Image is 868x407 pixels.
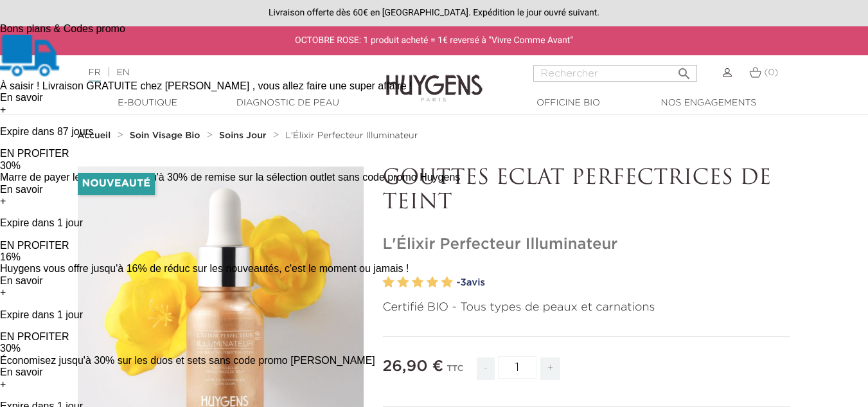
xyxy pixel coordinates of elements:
input: Rechercher [533,65,697,82]
button:  [673,61,696,78]
a: -3avis [457,273,791,293]
i:  [677,62,692,78]
p: Certifié BIO - Tous types de peaux et carnations [383,299,791,316]
li: Nouveauté [78,173,155,195]
span: + [540,357,561,380]
input: Quantité [498,356,536,379]
a: Officine Bio [504,96,633,110]
span: (0) [764,68,778,77]
h1: L'Élixir Perfecteur Illuminateur [383,235,791,254]
p: GOUTTES ECLAT PERFECTRICES DE TEINT [383,167,791,216]
a: Nos engagements [644,96,773,110]
span: - [477,357,495,380]
span: 3 [460,278,466,287]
